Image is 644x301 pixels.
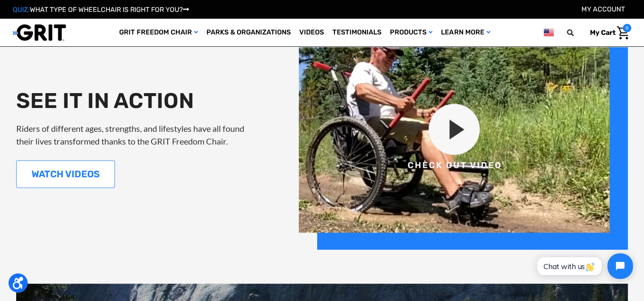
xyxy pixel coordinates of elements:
a: QUIZ:WHAT TYPE OF WHEELCHAIR IS RIGHT FOR YOU? [13,6,189,14]
span: Phone Number [140,35,186,43]
a: Testimonials [328,19,386,46]
a: WATCH VIDEOS [16,160,115,188]
img: Cart [617,26,629,40]
a: Parks & Organizations [202,19,295,46]
span: 0 [623,24,631,32]
img: GRIT All-Terrain Wheelchair and Mobility Equipment [13,24,66,41]
span: QUIZ: [13,6,30,14]
p: Riders of different ages, strengths, and lifestyles have all found their lives transformed thanks... [16,122,255,148]
h2: SEE IT IN ACTION [16,88,255,114]
a: Videos [295,19,328,46]
a: Account [581,5,625,13]
a: GRIT Freedom Chair [115,19,202,46]
iframe: Tidio Chat [528,246,640,286]
img: us.png [544,27,554,38]
a: Cart with 0 items [584,24,631,42]
span: My Cart [590,28,615,37]
a: Learn More [437,19,494,46]
input: Search [571,24,584,42]
a: Products [386,19,437,46]
img: group-120-2x.png [299,26,628,250]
